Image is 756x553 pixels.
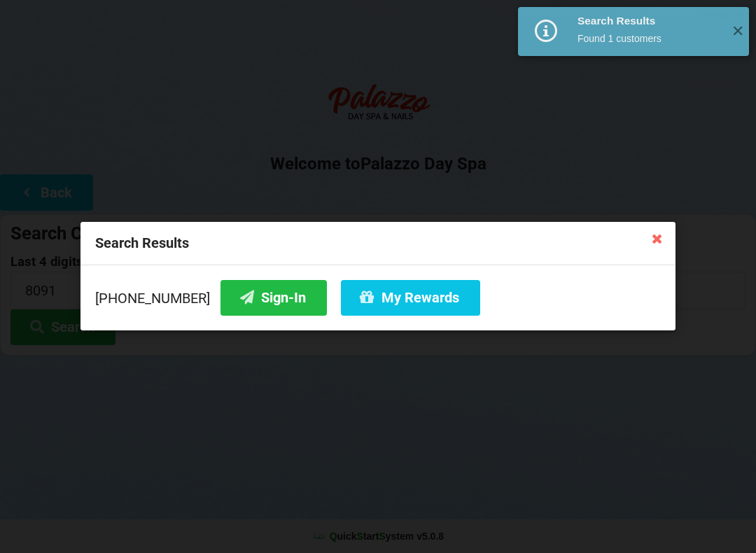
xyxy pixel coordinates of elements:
div: Search Results [577,14,721,28]
button: My Rewards [341,280,480,316]
div: Found 1 customers [577,31,721,45]
button: Sign-In [220,280,327,316]
div: Search Results [80,222,675,265]
div: [PHONE_NUMBER] [95,280,661,316]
